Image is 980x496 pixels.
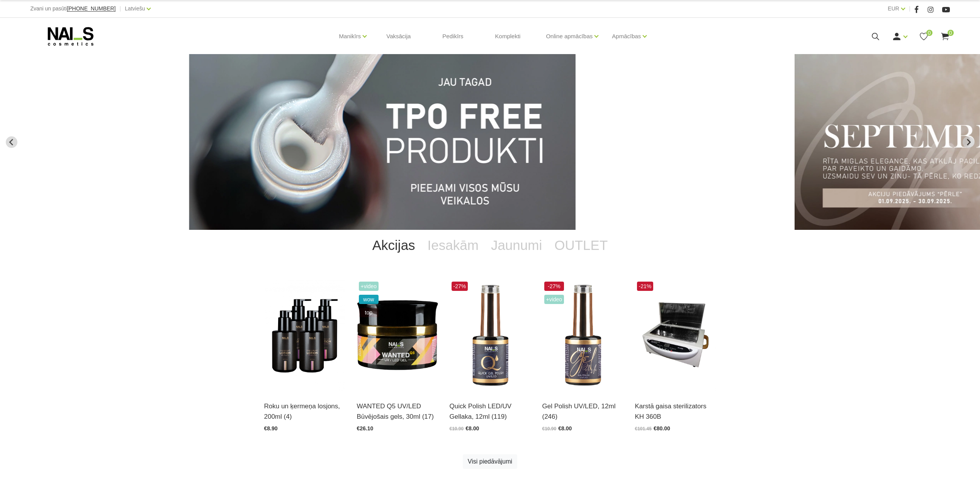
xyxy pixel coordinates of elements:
img: Ātri, ērti un vienkārši!Intensīvi pigmentēta gellaka, kas perfekti klājas arī vienā slānī, tādā v... [450,280,531,391]
a: Latviešu [125,4,145,13]
a: Quick Polish LED/UV Gellaka, 12ml (119) [450,401,531,422]
span: 0 [948,30,954,36]
a: 0 [919,32,929,41]
span: +Video [359,282,379,291]
span: -21% [637,282,654,291]
span: €8.00 [465,425,479,431]
img: Karstā gaisa sterilizatoru var izmantot skaistumkopšanas salonos, manikīra kabinetos, ēdināšanas ... [635,280,716,391]
span: €8.90 [264,425,278,431]
a: Apmācības [612,21,641,52]
a: OUTLET [548,230,614,261]
span: -27% [544,282,564,291]
a: EUR [888,4,899,13]
a: Jaunumi [485,230,548,261]
a: Iesakām [421,230,485,261]
img: Ilgnoturīga, intensīvi pigmentēta gellaka. Viegli klājas, lieliski žūst, nesaraujas, neatkāpjas n... [542,280,623,391]
a: Manikīrs [339,21,361,52]
span: €10.90 [542,426,557,431]
span: 0 [926,30,932,36]
li: 1 of 11 [189,54,777,230]
a: Roku un ķermeņa losjons, 200ml (4) [264,401,345,422]
span: wow [359,295,379,304]
span: €26.10 [357,425,374,431]
img: Gels WANTED NAILS cosmetics tehniķu komanda ir radījusi gelu, kas ilgi jau ir katra meistara mekl... [357,280,438,391]
div: Zvani un pasūti [30,4,115,14]
a: Vaksācija [380,18,417,55]
button: Next slide [963,136,974,148]
a: Gel Polish UV/LED, 12ml (246) [542,401,623,422]
img: BAROJOŠS roku un ķermeņa LOSJONSBALI COCONUT barojošs roku un ķermeņa losjons paredzēts jebkura t... [264,280,345,391]
span: +Video [544,295,564,304]
a: Komplekti [489,18,527,55]
a: Online apmācības [546,21,593,52]
span: €8.00 [558,425,572,431]
a: [PHONE_NUMBER] [67,6,115,12]
span: | [909,4,910,14]
a: Visi piedāvājumi [463,454,517,469]
span: €10.90 [450,426,464,431]
span: €101.45 [635,426,652,431]
span: top [359,308,379,317]
button: Go to last slide [6,136,17,148]
span: [PHONE_NUMBER] [67,5,115,12]
a: Akcijas [366,230,421,261]
a: WANTED Q5 UV/LED Būvējošais gels, 30ml (17) [357,401,438,422]
a: Karstā gaisa sterilizators KH 360B [635,401,716,422]
a: Pedikīrs [436,18,469,55]
span: -27% [452,282,468,291]
span: | [119,4,121,14]
span: €80.00 [654,425,670,431]
a: 0 [940,32,950,41]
